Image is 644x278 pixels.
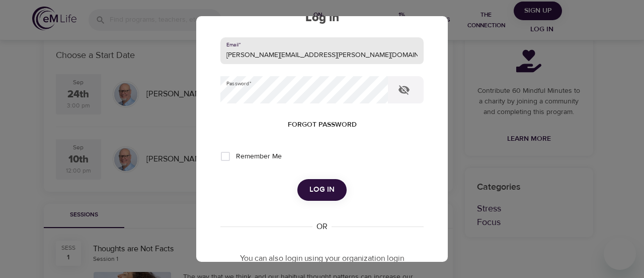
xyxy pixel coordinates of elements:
p: You can also login using your organization login information [220,253,424,276]
button: Forgot password [284,116,361,134]
div: OR [312,221,332,233]
span: Forgot password [288,119,357,131]
span: Log in [309,183,335,196]
span: Remember Me [236,151,282,162]
button: Log in [297,179,347,200]
h2: Log in [220,11,424,25]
